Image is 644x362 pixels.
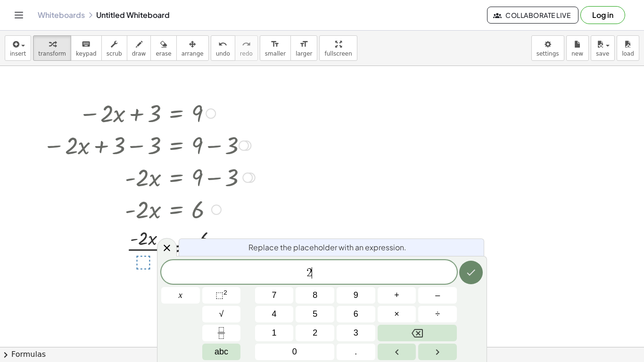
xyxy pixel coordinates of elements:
[176,35,209,61] button: arrange
[418,344,457,360] button: Right arrow
[5,35,31,61] button: insert
[202,325,241,341] button: Fraction
[394,308,399,321] span: ×
[495,11,570,19] span: Collaborate Live
[71,35,102,61] button: keyboardkeypad
[255,306,294,322] button: 4
[319,35,357,61] button: fullscreen
[355,346,357,358] span: .
[265,50,286,57] span: smaller
[596,50,609,57] span: save
[337,325,375,341] button: 3
[531,35,564,61] button: settings
[459,261,483,284] button: Done
[299,39,308,50] i: format_size
[418,287,457,304] button: Minus
[260,35,291,61] button: format_sizesmaller
[101,35,127,61] button: scrub
[38,50,66,57] span: transform
[272,327,277,339] span: 1
[418,306,457,322] button: Divide
[10,50,26,57] span: insert
[202,344,241,360] button: Alphabet
[215,290,223,300] span: ⬚
[337,344,375,360] button: .
[132,50,146,57] span: draw
[82,39,91,50] i: keyboard
[378,325,457,341] button: Backspace
[240,50,253,57] span: redo
[272,308,277,321] span: 4
[76,50,97,57] span: keypad
[571,50,583,57] span: new
[272,289,277,302] span: 7
[127,35,151,61] button: draw
[202,287,241,304] button: Squared
[296,306,334,322] button: 5
[216,50,230,57] span: undo
[617,35,639,61] button: load
[313,289,317,302] span: 8
[38,10,85,20] a: Whiteboards
[378,306,416,322] button: Times
[580,6,625,24] button: Log in
[218,39,227,50] i: undo
[354,289,358,302] span: 9
[394,289,399,302] span: +
[255,287,294,304] button: 7
[202,306,241,322] button: Square root
[292,346,297,358] span: 0
[312,267,312,279] span: ​
[242,39,251,50] i: redo
[487,7,578,24] button: Collaborate Live
[156,50,171,57] span: erase
[313,308,317,321] span: 5
[591,35,615,61] button: save
[313,327,317,339] span: 2
[255,344,334,360] button: 0
[296,287,334,304] button: 8
[566,35,589,61] button: new
[271,39,280,50] i: format_size
[354,308,358,321] span: 6
[215,346,228,358] span: abc
[179,289,182,302] span: x
[255,325,294,341] button: 1
[324,50,352,57] span: fullscreen
[378,287,416,304] button: Plus
[435,289,440,302] span: –
[337,287,375,304] button: 9
[337,306,375,322] button: 6
[435,308,440,321] span: ÷
[107,50,122,57] span: scrub
[306,267,312,279] span: 2
[248,242,406,253] span: Replace the placeholder with an expression.
[161,287,200,304] button: x
[296,50,312,57] span: larger
[622,50,634,57] span: load
[378,344,416,360] button: Left arrow
[182,50,204,57] span: arrange
[235,35,258,61] button: redoredo
[33,35,71,61] button: transform
[11,8,26,23] button: Toggle navigation
[150,35,176,61] button: erase
[354,327,358,339] span: 3
[223,289,227,296] sup: 2
[537,50,559,57] span: settings
[290,35,317,61] button: format_sizelarger
[296,325,334,341] button: 2
[219,308,224,321] span: √
[211,35,235,61] button: undoundo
